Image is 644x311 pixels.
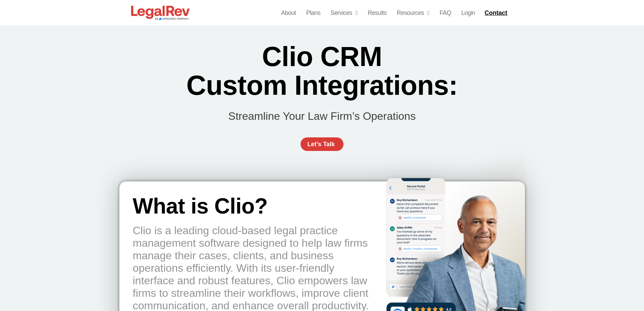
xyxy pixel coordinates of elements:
[397,8,430,18] a: Resources
[307,141,335,147] span: Let’s Talk
[174,42,470,100] h2: Clio CRM Custom Integrations:
[281,8,475,18] nav: Menu
[119,110,525,123] p: Streamline Your Law Firm’s Operations
[461,8,475,18] a: Login
[133,195,369,218] h2: What is Clio?
[482,7,511,18] a: Contact
[368,8,387,18] a: Results
[331,8,358,18] a: Services
[306,8,320,18] a: Plans
[484,10,507,16] span: Contact
[439,8,451,18] a: FAQ
[281,8,296,18] a: About
[301,137,343,151] a: Let’s Talk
